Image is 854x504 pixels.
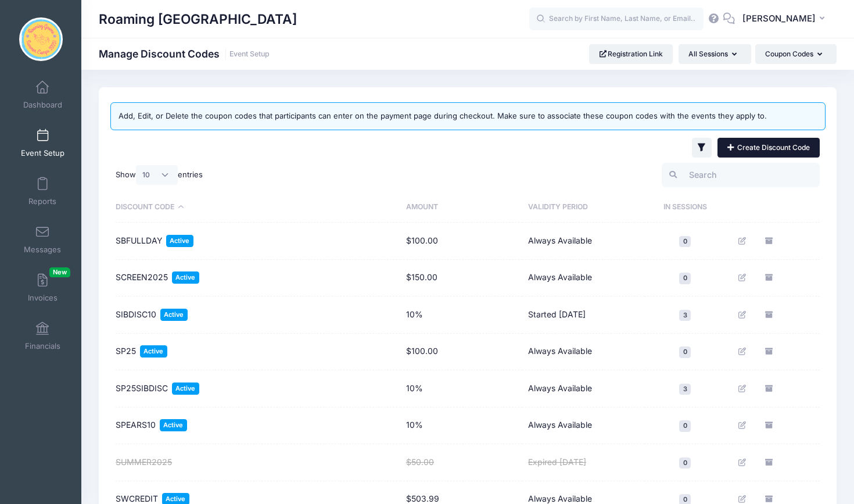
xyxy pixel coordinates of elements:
[742,12,816,25] span: [PERSON_NAME]
[116,235,162,247] span: SBFULLDAY
[788,343,806,360] a: Pause
[400,444,522,481] td: $50.00
[522,192,644,223] th: Validity Period: activate to sort column ascending
[734,269,752,287] a: Edit
[679,44,751,64] button: All Sessions
[15,316,70,356] a: Financials
[99,48,270,60] h1: Manage Discount Codes
[788,417,806,434] a: Pause
[25,341,60,351] span: Financials
[788,380,806,397] a: Pause
[755,44,837,64] button: Coupon Codes
[761,269,778,287] a: Archive
[679,310,691,321] span: 3
[761,232,778,249] a: Archive
[21,148,64,158] span: Event Setup
[761,380,778,397] a: Archive
[172,383,199,395] span: Active
[15,267,70,308] a: InvoicesNew
[679,457,691,469] span: 0
[522,223,644,260] td: Always Available
[522,260,644,297] td: Always Available
[160,309,188,321] span: Active
[400,192,522,223] th: Amount: activate to sort column ascending
[679,236,691,247] span: 0
[734,417,752,434] a: Edit
[734,232,752,249] a: Edit
[23,100,62,110] span: Dashboard
[19,17,63,61] img: Roaming Gnome Theatre
[116,419,156,431] span: SPEARS10
[679,273,691,284] span: 0
[761,343,778,360] a: Archive
[734,453,752,471] a: Edit
[116,192,400,223] th: Discount Code: activate to sort column descending
[529,8,704,31] input: Search by First Name, Last Name, or Email...
[116,345,136,358] span: SP25
[662,163,820,188] input: Search
[160,419,187,431] span: Active
[400,296,522,334] td: 10%
[400,334,522,371] td: $100.00
[140,345,167,358] span: Active
[679,384,691,395] span: 3
[761,306,778,323] a: Archive
[734,380,752,397] a: Edit
[229,50,270,59] a: Event Setup
[522,408,644,445] td: Always Available
[679,420,691,431] span: 0
[522,296,644,334] td: Started [DATE]
[49,267,70,277] span: New
[788,232,806,249] a: Pause
[589,44,673,64] a: Registration Link
[99,6,297,33] h1: Roaming [GEOGRAPHIC_DATA]
[172,271,199,284] span: Active
[734,306,752,323] a: Edit
[400,370,522,408] td: 10%
[734,343,752,360] a: Edit
[679,346,691,358] span: 0
[788,306,806,323] a: Pause
[24,245,61,255] span: Messages
[28,196,56,206] span: Reports
[15,74,70,115] a: Dashboard
[400,408,522,445] td: 10%
[522,444,644,481] td: Expired [DATE]
[761,453,778,471] a: Archive
[116,456,172,469] span: SUMMER2025
[28,293,58,303] span: Invoices
[788,453,806,471] a: Pause
[400,260,522,297] td: $150.00
[15,123,70,163] a: Event Setup
[15,171,70,212] a: Reports
[522,370,644,408] td: Always Available
[119,110,767,122] div: Add, Edit, or Delete the coupon codes that participants can enter on the payment page during chec...
[166,235,193,247] span: Active
[136,165,178,185] select: Showentries
[116,271,168,284] span: SCREEN2025
[116,165,203,185] label: Show entries
[735,6,837,33] button: [PERSON_NAME]
[717,138,820,158] a: Create Discount Code
[644,192,726,223] th: In Sessions: activate to sort column ascending
[788,269,806,287] a: Pause
[522,334,644,371] td: Always Available
[116,383,168,395] span: SP25SIBDISC
[761,417,778,434] a: Archive
[15,219,70,260] a: Messages
[400,223,522,260] td: $100.00
[116,309,156,321] span: SIBDISC10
